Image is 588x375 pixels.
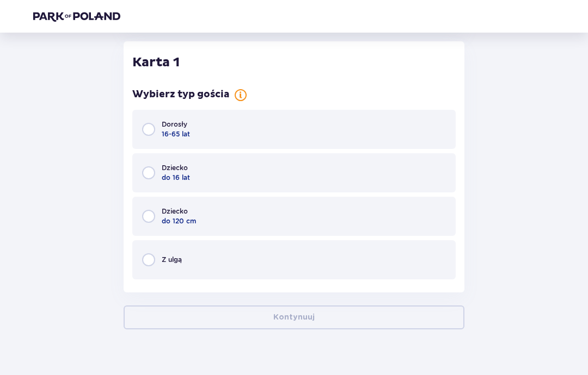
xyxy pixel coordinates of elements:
[162,207,188,216] span: Dziecko
[132,88,230,101] p: Wybierz typ gościa
[162,163,188,173] span: Dziecko
[162,173,190,183] span: do 16 lat
[162,255,182,265] span: Z ulgą
[124,305,464,329] button: Kontynuuj
[162,120,187,129] span: Dorosły
[33,11,120,22] img: Park of Poland logo
[273,312,315,323] p: Kontynuuj
[162,129,190,139] span: 16-65 lat
[162,216,196,226] span: do 120 cm
[132,54,180,71] p: Karta 1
